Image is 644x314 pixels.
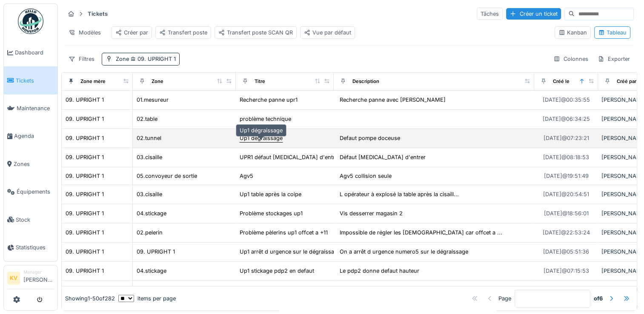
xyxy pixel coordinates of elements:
div: UPR1 défaut [MEDICAL_DATA] d'entrer [240,153,340,161]
div: Créer par [115,29,148,37]
div: 09. UPRIGHT 1 [66,115,104,123]
div: On a arrêt d urgence numero5 sur le dégraissage [340,248,468,256]
a: Dashboard [4,39,57,66]
div: [DATE] @ 07:23:21 [544,134,589,142]
div: 02.pelerin [137,228,163,237]
div: Transfert poste SCAN QR [218,29,293,37]
div: Up1 stickage pdp2 en defaut [240,267,314,275]
div: Agv5 [240,172,253,180]
div: Defaut pompe doceuse [340,134,400,142]
div: Zone mère [80,78,106,85]
div: Up1 dégraissage [236,124,286,137]
div: Filtres [65,53,98,65]
div: [DATE] @ 06:34:25 [543,115,590,123]
a: Équipements [4,178,57,206]
div: Vis desserrer magasin 2 [340,209,403,217]
li: KV [7,272,20,285]
div: Créé le [553,78,570,85]
span: Équipements [17,188,54,196]
a: Maintenance [4,94,57,122]
div: 09. UPRIGHT 1 [66,209,104,217]
div: Transfert poste [159,29,207,37]
div: Problème pèlerins up1 offcet a +11 [240,228,328,237]
div: problème technique [240,115,291,123]
strong: Tickets [84,10,111,18]
div: Page [498,294,511,303]
div: [DATE] @ 07:15:53 [544,267,589,275]
div: 09. UPRIGHT 1 [66,267,104,275]
span: 09. UPRIGHT 1 [129,56,176,62]
div: 05.convoyeur de sortie [137,172,197,180]
div: 09. UPRIGHT 1 [137,248,175,256]
a: Agenda [4,122,57,150]
div: 02.table [137,115,157,123]
span: Tickets [16,77,54,85]
div: Tableau [598,29,627,37]
div: Up1 arrêt d urgence sur le dégraissage [240,248,341,256]
div: Le pdp2 donne defaut hauteur [340,267,419,275]
div: Créé par [617,78,636,85]
div: 01.mesureur [137,96,169,104]
div: 09. UPRIGHT 1 [66,228,104,237]
div: Up1 table après la coipe [240,190,301,198]
span: Statistiques [16,243,54,251]
div: Exporter [594,53,634,65]
div: Kanban [558,29,587,37]
div: Description [352,78,379,85]
div: Problème stockages up1 [240,209,303,217]
span: Maintenance [17,104,54,112]
div: Vue par défaut [304,29,351,37]
div: Colonnes [550,53,592,65]
div: Impossible de régler les [DEMOGRAPHIC_DATA] car offcet a ... [340,228,502,237]
div: [DATE] @ 18:56:01 [544,209,589,217]
a: Tickets [4,66,57,94]
div: [DATE] @ 08:18:53 [543,153,589,161]
div: items per page [118,294,176,303]
div: Showing 1 - 50 of 282 [65,294,115,303]
div: Zone [116,55,176,63]
div: L opérateur à explosé la table après la cisaill... [340,190,459,198]
div: 02.tunnel [137,134,161,142]
span: Dashboard [15,49,54,57]
div: 03.cisaille [137,190,162,198]
div: Créer un ticket [506,8,561,20]
div: Recherche panne upr1 [240,96,298,104]
div: 09. UPRIGHT 1 [66,248,104,256]
strong: of 6 [594,294,603,303]
div: Défaut [MEDICAL_DATA] d'entrer [340,153,426,161]
div: [DATE] @ 20:54:51 [543,190,589,198]
div: 04.stickage [137,267,166,275]
a: Zones [4,150,57,178]
div: Zone [152,78,163,85]
a: Statistiques [4,234,57,261]
a: Stock [4,206,57,233]
li: [PERSON_NAME] [23,269,54,287]
div: Agv5 collision seule [340,172,392,180]
div: [DATE] @ 19:51:49 [544,172,589,180]
div: [DATE] @ 00:35:55 [543,96,590,104]
div: [DATE] @ 05:51:36 [543,248,589,256]
div: Titre [255,78,265,85]
span: Agenda [14,132,54,140]
div: 09. UPRIGHT 1 [66,153,104,161]
div: 09. UPRIGHT 1 [66,134,104,142]
div: Up1 dégraissage [240,134,283,142]
span: Zones [14,160,54,168]
div: 09. UPRIGHT 1 [66,190,104,198]
div: Modèles [65,26,105,39]
div: Manager [23,269,54,275]
div: 04.stickage [137,209,166,217]
div: 09. UPRIGHT 1 [66,172,104,180]
div: [DATE] @ 22:53:24 [543,228,590,237]
div: 03.cisaille [137,153,162,161]
div: Tâches [477,8,503,20]
img: Badge_color-CXgf-gQk.svg [18,9,43,34]
span: Stock [16,216,54,224]
div: 09. UPRIGHT 1 [66,96,104,104]
div: Recherche panne avec [PERSON_NAME] [340,96,446,104]
a: KV Manager[PERSON_NAME] [7,269,54,289]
